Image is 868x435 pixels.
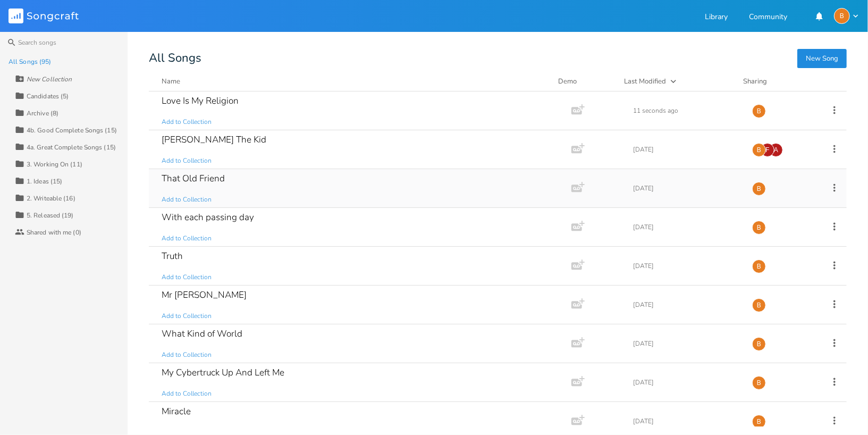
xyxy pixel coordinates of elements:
div: 2. Writeable (16) [27,195,75,202]
span: Add to Collection [162,118,212,127]
div: 5. Released (19) [27,212,74,219]
div: Name [162,77,180,86]
div: Brian Lawley [752,143,766,157]
a: Community [749,13,787,22]
button: Last Modified [624,76,730,87]
div: That Old Friend [162,174,225,183]
span: Add to Collection [162,195,212,204]
div: Mr [PERSON_NAME] [162,290,247,299]
div: Sharing [743,76,807,87]
div: fehrenbach [761,143,774,157]
span: Add to Collection [162,273,212,282]
div: anonymous0 [769,143,783,157]
div: All Songs (95) [9,58,51,65]
span: Add to Collection [162,389,212,398]
div: [DATE] [633,263,739,269]
div: What Kind of World [162,329,242,338]
div: Brian Lawley [752,104,766,118]
div: Shared with me (0) [27,229,81,236]
div: New Collection [27,76,72,82]
div: Demo [558,76,611,87]
div: Brian Lawley [752,260,766,273]
span: Add to Collection [162,312,212,321]
div: Brian Lawley [752,376,766,390]
div: 1. Ideas (15) [27,178,62,185]
div: Truth [162,252,183,261]
div: Archive (8) [27,110,58,116]
div: [DATE] [633,185,739,191]
div: [PERSON_NAME] The Kid [162,135,266,144]
div: With each passing day [162,213,254,222]
div: Brian Lawley [752,337,766,351]
span: Add to Collection [162,234,212,243]
div: Brian Lawley [752,415,766,429]
div: 3. Working On (11) [27,161,82,168]
div: [DATE] [633,224,739,230]
span: Add to Collection [162,350,212,359]
div: Brian Lawley [834,8,850,24]
a: Library [705,13,728,22]
button: B [834,8,859,24]
div: Candidates (5) [27,93,69,99]
div: Brian Lawley [752,221,766,235]
div: [DATE] [633,379,739,386]
div: [DATE] [633,146,739,153]
div: [DATE] [633,418,739,424]
button: New Song [797,49,847,68]
div: [DATE] [633,340,739,347]
div: [DATE] [633,302,739,308]
div: 4a. Great Complete Songs (15) [27,144,116,150]
span: Add to Collection [162,156,212,165]
div: Brian Lawley [752,298,766,312]
div: Last Modified [624,77,666,86]
div: Brian Lawley [752,182,766,196]
div: 11 seconds ago [633,107,739,114]
div: All Songs [149,53,847,63]
div: 4b. Good Complete Songs (15) [27,127,117,133]
div: Love Is My Religion [162,96,239,105]
div: Miracle [162,407,191,416]
button: Name [162,76,545,87]
div: My Cybertruck Up And Left Me [162,368,284,377]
